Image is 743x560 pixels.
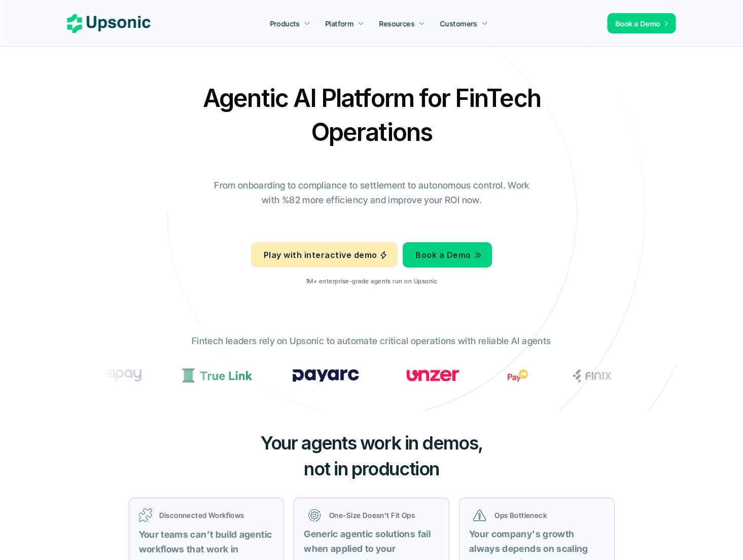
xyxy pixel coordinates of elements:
[616,18,661,29] p: Book a Demo
[264,248,377,263] p: Play with interactive demo
[159,510,274,520] p: Disconnected Workflows
[608,13,676,33] a: Book a Demo
[260,432,483,454] span: Your agents work in demos,
[251,242,398,268] a: Play with interactive demo
[264,14,316,32] a: Products
[194,81,549,149] h2: Agentic AI Platform for FinTech Operations
[306,278,437,285] p: 1M+ enterprise-grade agents run on Upsonic
[494,510,600,520] p: Ops Bottleneck
[329,510,435,520] p: One-Size Doesn’t Fit Ops
[403,242,492,268] a: Book a Demo
[379,18,415,29] p: Resources
[270,18,300,29] p: Products
[416,248,471,263] p: Book a Demo
[192,334,551,349] p: Fintech leaders rely on Upsonic to automate critical operations with reliable AI agents
[440,18,478,29] p: Customers
[325,18,353,29] p: Platform
[304,458,439,480] span: not in production
[207,178,537,208] p: From onboarding to compliance to settlement to autonomous control. Work with %82 more efficiency ...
